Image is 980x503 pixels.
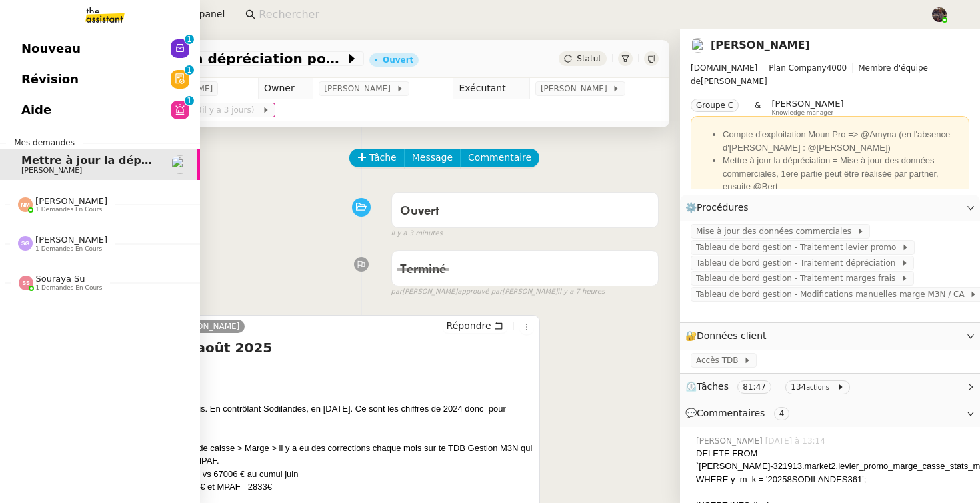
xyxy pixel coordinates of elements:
[447,319,491,332] span: Répondre
[187,65,192,77] p: 1
[35,235,107,245] span: [PERSON_NAME]
[696,435,765,447] span: [PERSON_NAME]
[774,407,790,420] nz-tag: 4
[70,468,534,481] div: [DATE] à [DATE] -118K sur MPAF vs 67006 € au cumul juin
[70,442,534,468] div: - Sur Sodilandes > Divers > Sac de caisse > Marge > il y a eu des corrections chaque mois sur te ...
[369,150,397,165] span: Tâche
[771,99,843,116] app-user-label: Knowledge manager
[171,155,189,174] img: users%2FAXgjBsdPtrYuxuZvIJjRexEdqnq2%2Favatar%2F1599931753966.jpeg
[147,103,262,117] span: [DATE] 23:59
[70,480,534,494] div: Ensuite sur [DATE] : M3N = 2576 € et MPAF =2833€
[324,82,395,95] span: [PERSON_NAME]
[391,286,403,298] span: par
[711,39,810,51] a: [PERSON_NAME]
[697,408,765,418] span: Commentaires
[400,264,446,276] span: Terminé
[680,374,980,400] div: ⏲️Tâches 81:47 134actions
[691,61,969,88] span: [PERSON_NAME]
[737,380,771,394] nz-tag: 81:47
[259,6,917,24] input: Rechercher
[769,63,826,73] span: Plan Company
[35,245,102,253] span: 1 demandes en cours
[400,205,439,217] span: Ouvert
[723,128,964,154] li: Compte d'exploitation Moun Pro => @Amyna (en l'absence d'[PERSON_NAME] : @[PERSON_NAME])
[680,400,980,426] div: 💬Commentaires 4
[185,65,194,75] nz-badge-sup: 1
[691,38,705,53] img: users%2FAXgjBsdPtrYuxuZvIJjRexEdqnq2%2Favatar%2F1599931753966.jpeg
[70,390,534,403] div: TDB Gestion MPAF
[21,166,82,175] span: [PERSON_NAME]
[696,241,901,254] span: Tableau de bord gestion - Traitement levier promo
[21,39,81,59] span: Nouveau
[696,354,743,367] span: Accès TDB
[199,105,257,115] span: (il y a 3 jours)
[765,435,828,447] span: [DATE] à 13:14
[21,100,51,120] span: Aide
[21,154,311,167] span: Mettre à jour la dépréciation pour juillet et août
[691,63,757,73] span: [DOMAIN_NAME]
[404,149,461,167] button: Message
[185,35,194,44] nz-badge-sup: 1
[18,197,33,212] img: svg
[21,69,79,89] span: Révision
[168,320,245,332] a: [PERSON_NAME]
[412,150,453,165] span: Message
[391,228,443,239] span: il y a 3 minutes
[457,286,502,298] span: approuvé par
[696,473,969,486] div: WHERE y_m_k = '20258SODILANDES361';
[36,274,85,284] span: Souraya Su
[35,196,107,206] span: [PERSON_NAME]
[19,276,33,290] img: svg
[35,206,102,213] span: 1 demandes en cours
[36,284,103,292] span: 1 demandes en cours
[70,338,534,357] h4: Re: TDB Gestion août 2025
[696,272,901,285] span: Tableau de bord gestion - Traitement marges frais
[696,447,969,473] div: DELETE FROM `[PERSON_NAME]-321913.market2.levier_promo_marge_casse_stats_monthly_raw`
[691,99,739,112] nz-tag: Groupe C
[187,96,192,108] p: 1
[460,149,539,167] button: Commentaire
[577,54,601,63] span: Statut
[932,7,947,22] img: 2af2e8ed-4e7a-4339-b054-92d163d57814
[697,330,767,341] span: Données client
[685,381,855,392] span: ⏲️
[69,52,345,65] span: Mettre à jour la dépréciation pour juillet et août
[685,328,772,344] span: 🔐
[696,256,901,270] span: Tableau de bord gestion - Traitement dépréciation
[696,225,857,238] span: Mise à jour des données commerciales
[258,78,313,99] td: Owner
[541,82,612,95] span: [PERSON_NAME]
[697,202,749,213] span: Procédures
[723,154,964,193] li: Mettre à jour la dépréciation = Mise à jour des données commerciales, 1ere partie peut être réali...
[557,286,605,298] span: il y a 7 heures
[771,109,833,117] span: Knowledge manager
[755,99,761,116] span: &
[771,99,843,109] span: [PERSON_NAME]
[70,402,534,428] div: - J'ai un soucis sur les marges frais. En contrôlant Sodilandes, en [DATE]. Ce sont les chiffres ...
[791,382,806,392] span: 134
[696,288,969,301] span: Tableau de bord gestion - Modifications manuelles marge M3N / CA
[391,286,605,298] small: [PERSON_NAME] [PERSON_NAME]
[383,56,413,64] div: Ouvert
[6,136,83,149] span: Mes demandes
[827,63,847,73] span: 4000
[349,149,405,167] button: Tâche
[697,381,729,392] span: Tâches
[468,150,531,165] span: Commentaire
[680,323,980,349] div: 🔐Données client
[453,78,530,99] td: Exécutant
[680,195,980,221] div: ⚙️Procédures
[185,96,194,105] nz-badge-sup: 1
[685,408,795,418] span: 💬
[187,35,192,47] p: 1
[685,200,755,215] span: ⚙️
[18,236,33,251] img: svg
[806,384,829,391] small: actions
[442,318,508,333] button: Répondre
